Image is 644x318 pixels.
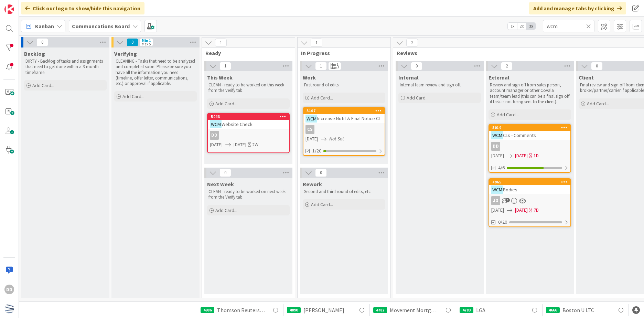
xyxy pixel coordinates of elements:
[562,306,594,314] span: Boston U LTC
[303,108,385,123] div: 5107WCMIncrease Notif & Final Notice CL
[373,307,387,313] div: 4782
[498,219,507,226] span: 0/20
[330,63,339,66] div: Min 1
[208,114,289,120] div: 5043
[579,74,594,81] span: Client
[311,95,333,101] span: Add Card...
[4,285,14,294] div: DD
[207,74,233,81] span: This Week
[72,23,130,30] b: Communcations Board
[307,108,385,113] div: 5107
[501,62,513,70] span: 2
[215,100,237,107] span: Add Card...
[116,59,195,86] p: CLEANING - Tasks that need to be analyzed and completed soon. Please be sure you have all the inf...
[24,50,45,57] span: Backlog
[305,135,318,142] span: [DATE]
[503,187,517,193] span: Bodies
[489,196,570,205] div: JD
[491,142,500,151] div: DD
[207,113,290,153] a: 5043WCMWebsite CheckDD[DATE][DATE]2W
[210,131,219,140] div: DD
[489,125,570,140] div: 5019WCMCLs - Comments
[208,131,289,140] div: DD
[252,141,258,148] div: 2W
[490,82,570,105] p: Review and sign off from sales person, account manager or other Covala team/team lead (this can b...
[222,121,253,127] span: Website Check
[498,164,505,171] span: 4/6
[304,189,384,194] p: Second and third round of edits, etc.
[492,180,570,184] div: 4965
[329,136,344,142] i: Not Set
[36,38,48,46] span: 0
[515,206,528,214] span: [DATE]
[587,100,609,107] span: Add Card...
[546,307,560,313] div: 4666
[492,125,570,130] div: 5019
[205,50,286,56] span: Ready
[305,115,317,123] mark: WCM
[208,114,289,129] div: 5043WCMWebsite Check
[489,74,509,81] span: External
[489,179,570,185] div: 4965
[491,131,503,139] mark: WCM
[303,306,344,314] span: [PERSON_NAME]
[312,147,321,155] span: 1/20
[534,152,539,159] div: 1D
[287,307,301,313] div: 4890
[21,2,144,14] div: Click our logo to show/hide this navigation
[303,125,385,134] div: CS
[142,39,151,42] div: Min 1
[491,185,503,193] mark: WCM
[398,74,419,81] span: Internal
[303,181,322,188] span: Rework
[215,39,227,47] span: 1
[407,95,429,101] span: Add Card...
[489,125,570,131] div: 5019
[505,198,510,202] span: 1
[208,189,288,200] p: CLEAN - ready to be worked on next week from the Verify tab.
[208,82,288,94] p: CLEAN - ready to be worked on this week from the Verify tab.
[491,152,504,159] span: [DATE]
[411,62,422,70] span: 0
[127,38,138,46] span: 0
[305,125,314,134] div: CS
[503,132,536,138] span: CLs - Comments
[4,4,14,14] img: Visit kanbanzone.com
[330,66,339,70] div: Max 5
[517,23,526,30] span: 2x
[489,179,570,194] div: 4965WCMBodies
[219,169,231,177] span: 0
[210,141,223,148] span: [DATE]
[476,306,485,314] span: LGA
[207,181,234,188] span: Next Week
[489,124,571,173] a: 5019WCMCLs - CommentsDD[DATE][DATE]1D4/6
[234,141,246,148] span: [DATE]
[591,62,603,70] span: 0
[534,206,539,214] div: 7D
[489,142,570,151] div: DD
[460,307,473,313] div: 4783
[303,107,385,156] a: 5107WCMIncrease Notif & Final Notice CLCS[DATE]Not Set1/20
[390,306,439,314] span: Movement Mortgage
[142,42,151,46] div: Max 5
[529,2,626,14] div: Add and manage tabs by clicking
[122,93,144,99] span: Add Card...
[317,115,381,121] span: Increase Notif & Final Notice CL
[526,23,536,30] span: 3x
[515,152,528,159] span: [DATE]
[301,50,382,56] span: In Progress
[304,82,384,88] p: First round of edits
[311,201,333,208] span: Add Card...
[400,82,480,88] p: Internal team review and sign off.
[4,304,14,314] img: avatar
[303,108,385,114] div: 5107
[211,114,289,119] div: 5043
[489,178,571,227] a: 4965WCMBodiesJD[DATE][DATE]7D0/20
[491,206,504,214] span: [DATE]
[315,169,327,177] span: 0
[217,306,266,314] span: Thomson Reuters - IDI
[315,62,327,70] span: 1
[303,74,316,81] span: Work
[201,307,214,313] div: 4986
[508,23,517,30] span: 1x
